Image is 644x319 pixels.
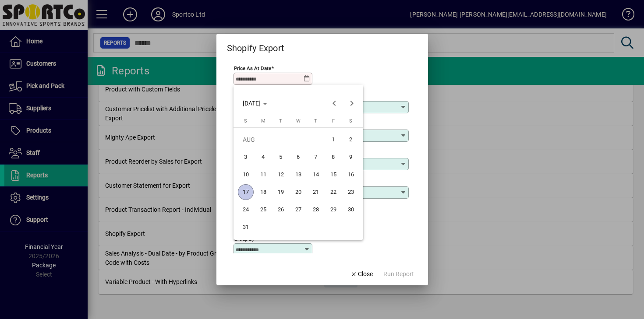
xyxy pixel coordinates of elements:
span: S [349,118,352,124]
span: 6 [290,149,306,165]
button: Mon Aug 18 2025 [255,183,272,201]
span: 14 [308,167,324,182]
span: F [332,118,335,124]
span: 13 [290,167,306,182]
span: 26 [273,202,289,217]
span: 25 [255,202,271,217]
span: 21 [308,184,324,200]
button: Thu Aug 28 2025 [307,201,325,218]
span: 20 [290,184,306,200]
span: 8 [326,149,341,165]
span: 7 [308,149,324,165]
span: 12 [273,167,289,182]
button: Fri Aug 22 2025 [325,183,342,201]
button: Sun Aug 17 2025 [237,183,255,201]
button: Previous month [326,95,343,112]
button: Tue Aug 26 2025 [272,201,290,218]
button: Fri Aug 15 2025 [325,166,342,183]
button: Sat Aug 02 2025 [342,131,360,148]
span: 3 [238,149,254,165]
span: 30 [343,202,359,217]
span: 29 [326,202,341,217]
button: Sun Aug 24 2025 [237,201,255,218]
span: 22 [326,184,341,200]
button: Mon Aug 04 2025 [255,148,272,166]
button: Sat Aug 09 2025 [342,148,360,166]
span: 9 [343,149,359,165]
span: 16 [343,167,359,182]
button: Choose month and year [239,95,271,111]
span: M [261,118,265,124]
span: 2 [343,132,359,147]
button: Thu Aug 07 2025 [307,148,325,166]
button: Tue Aug 19 2025 [272,183,290,201]
span: 10 [238,167,254,182]
button: Wed Aug 13 2025 [290,166,307,183]
button: Mon Aug 25 2025 [255,201,272,218]
span: 27 [290,202,306,217]
button: Tue Aug 05 2025 [272,148,290,166]
button: Wed Aug 27 2025 [290,201,307,218]
button: Wed Aug 06 2025 [290,148,307,166]
span: T [314,118,317,124]
button: Thu Aug 14 2025 [307,166,325,183]
span: 28 [308,202,324,217]
span: 24 [238,202,254,217]
button: Fri Aug 08 2025 [325,148,342,166]
span: 11 [255,167,271,182]
span: T [279,118,282,124]
span: 4 [255,149,271,165]
button: Sun Aug 10 2025 [237,166,255,183]
span: S [244,118,247,124]
button: Sun Aug 03 2025 [237,148,255,166]
button: Sun Aug 31 2025 [237,218,255,236]
button: Mon Aug 11 2025 [255,166,272,183]
span: 15 [326,167,341,182]
td: AUG [237,131,325,148]
button: Sat Aug 23 2025 [342,183,360,201]
button: Sat Aug 30 2025 [342,201,360,218]
span: 31 [238,219,254,235]
span: 17 [238,184,254,200]
span: [DATE] [243,100,261,107]
span: 23 [343,184,359,200]
button: Wed Aug 20 2025 [290,183,307,201]
span: 19 [273,184,289,200]
button: Tue Aug 12 2025 [272,166,290,183]
button: Thu Aug 21 2025 [307,183,325,201]
span: 5 [273,149,289,165]
button: Next month [343,95,361,112]
button: Sat Aug 16 2025 [342,166,360,183]
span: 18 [255,184,271,200]
span: 1 [326,132,341,147]
span: W [296,118,301,124]
button: Fri Aug 29 2025 [325,201,342,218]
button: Fri Aug 01 2025 [325,131,342,148]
